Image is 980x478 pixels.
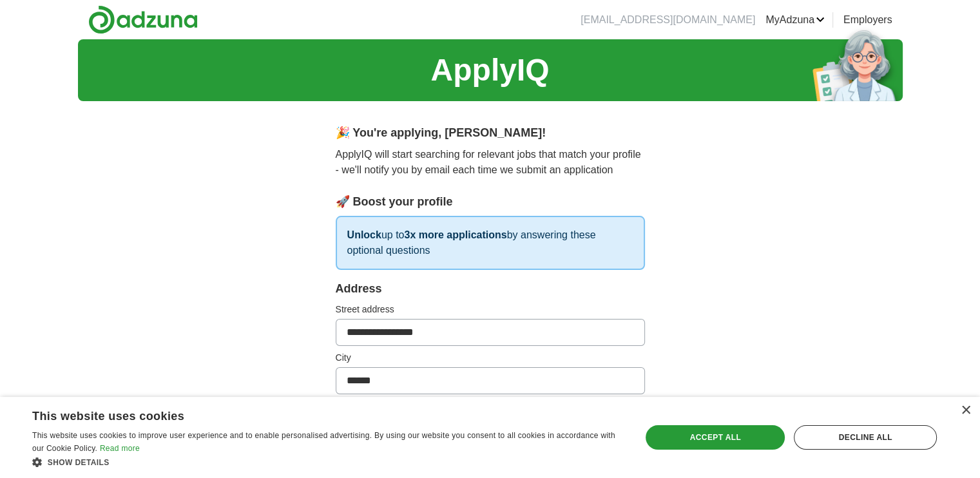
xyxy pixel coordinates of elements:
img: Adzuna logo [88,5,198,34]
li: [EMAIL_ADDRESS][DOMAIN_NAME] [581,12,755,28]
div: Decline all [794,425,937,450]
a: Read more, opens a new window [100,444,140,453]
span: Show details [48,458,110,467]
h1: ApplyIQ [430,47,549,93]
div: Accept all [646,425,785,450]
div: Close [961,406,970,416]
div: 🎉 You're applying , [PERSON_NAME] ! [336,124,645,142]
p: ApplyIQ will start searching for relevant jobs that match your profile - we'll notify you by emai... [336,147,645,178]
a: Employers [843,12,892,28]
label: Street address [336,303,645,316]
strong: Unlock [347,229,381,240]
a: MyAdzuna [765,12,825,28]
strong: 3x more applications [404,229,506,240]
div: Address [336,280,645,298]
div: Show details [32,455,623,468]
label: City [336,351,645,365]
div: This website uses cookies [32,405,591,424]
div: 🚀 Boost your profile [336,193,645,211]
p: up to by answering these optional questions [336,216,645,270]
span: This website uses cookies to improve user experience and to enable personalised advertising. By u... [32,431,615,453]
